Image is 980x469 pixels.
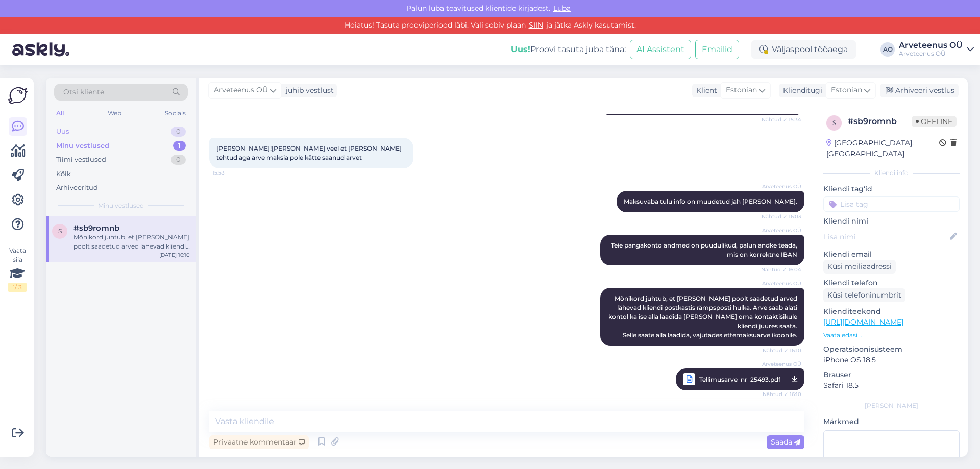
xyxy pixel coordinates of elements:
[823,331,960,340] p: Vaata edasi ...
[823,168,960,178] div: Kliendi info
[214,85,268,96] span: Arveteenus OÜ
[73,233,190,251] div: Mõnikord juhtub, et [PERSON_NAME] poolt saadetud arved lähevad kliendi postkastis rämpsposti hulk...
[212,169,251,177] span: 15:53
[848,115,912,128] div: # sb9romnb
[8,246,27,292] div: Vaata siia
[762,280,801,287] span: Arveteenus OÜ
[899,41,974,58] a: Arveteenus OÜArveteenus OÜ
[823,249,960,260] p: Kliendi email
[611,241,799,258] span: Teie pangakonto andmed on puudulikud, palun andke teada, mis on korrektne IBAN
[511,44,530,54] b: Uus!
[8,86,28,105] img: Askly Logo
[511,43,626,56] div: Proovi tasuta juba täna:
[56,183,98,193] div: Arhiveeritud
[779,85,822,96] div: Klienditugi
[880,42,895,57] div: AO
[762,183,801,190] span: Arveteenus OÜ
[832,119,836,127] span: s
[761,266,801,274] span: Nähtud ✓ 16:04
[171,155,186,165] div: 0
[56,155,106,165] div: Tiimi vestlused
[98,201,144,210] span: Minu vestlused
[171,127,186,137] div: 0
[823,317,903,327] a: [URL][DOMAIN_NAME]
[608,294,799,339] span: Mõnikord juhtub, et [PERSON_NAME] poolt saadetud arved lähevad kliendi postkastis rämpsposti hulk...
[823,416,960,427] p: Märkmed
[173,141,186,151] div: 1
[899,50,963,58] div: Arveteenus OÜ
[526,20,546,30] a: SIIN
[159,251,190,259] div: [DATE] 16:10
[823,355,960,365] p: iPhone OS 18.5
[209,435,309,449] div: Privaatne kommentaar
[163,107,188,120] div: Socials
[763,347,801,354] span: Nähtud ✓ 16:10
[550,4,574,13] span: Luba
[56,127,69,137] div: Uus
[823,344,960,355] p: Operatsioonisüsteem
[899,41,963,50] div: Arveteenus OÜ
[762,213,801,220] span: Nähtud ✓ 16:03
[912,116,957,127] span: Offline
[762,227,801,234] span: Arveteenus OÜ
[824,231,948,242] input: Lisa nimi
[823,260,896,274] div: Küsi meiliaadressi
[282,85,334,96] div: juhib vestlust
[630,40,691,59] button: AI Assistent
[726,85,757,96] span: Estonian
[63,87,104,97] span: Otsi kliente
[73,224,119,233] span: #sb9romnb
[8,283,27,292] div: 1 / 3
[624,198,797,205] span: Maksuvaba tulu info on muudetud jah [PERSON_NAME].
[771,437,800,447] span: Saada
[826,138,939,159] div: [GEOGRAPHIC_DATA], [GEOGRAPHIC_DATA]
[831,85,862,96] span: Estonian
[751,40,856,59] div: Väljaspool tööaega
[823,216,960,227] p: Kliendi nimi
[763,388,801,401] span: Nähtud ✓ 16:10
[762,116,801,124] span: Nähtud ✓ 15:34
[216,144,403,161] span: [PERSON_NAME]![PERSON_NAME] veel et [PERSON_NAME] tehtud aga arve maksia pole kätte saanud arvet
[54,107,66,120] div: All
[56,169,71,179] div: Kõik
[823,184,960,194] p: Kliendi tag'id
[692,85,717,96] div: Klient
[823,380,960,391] p: Safari 18.5
[823,196,960,212] input: Lisa tag
[699,373,780,386] span: Tellimusarve_nr_25493.pdf
[823,278,960,288] p: Kliendi telefon
[58,227,62,235] span: s
[823,306,960,317] p: Klienditeekond
[676,368,804,390] a: Arveteenus OÜTellimusarve_nr_25493.pdfNähtud ✓ 16:10
[762,360,801,368] span: Arveteenus OÜ
[695,40,739,59] button: Emailid
[823,401,960,410] div: [PERSON_NAME]
[106,107,124,120] div: Web
[823,288,905,302] div: Küsi telefoninumbrit
[823,369,960,380] p: Brauser
[56,141,109,151] div: Minu vestlused
[880,84,959,97] div: Arhiveeri vestlus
